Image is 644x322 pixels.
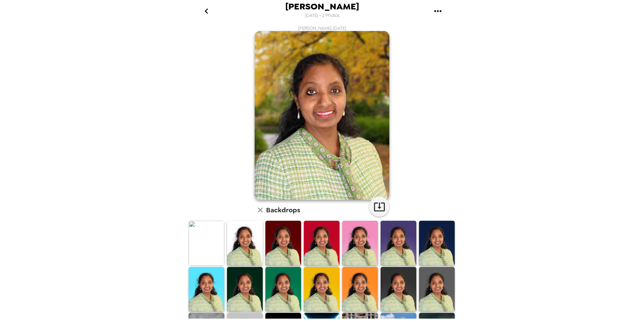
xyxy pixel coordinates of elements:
[285,2,359,11] span: [PERSON_NAME]
[189,221,224,266] img: Original
[305,11,340,20] span: [DATE] • 2 Photos
[255,31,389,200] img: user
[266,205,300,215] h6: Backdrops
[298,25,346,31] span: [PERSON_NAME] , [DATE]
